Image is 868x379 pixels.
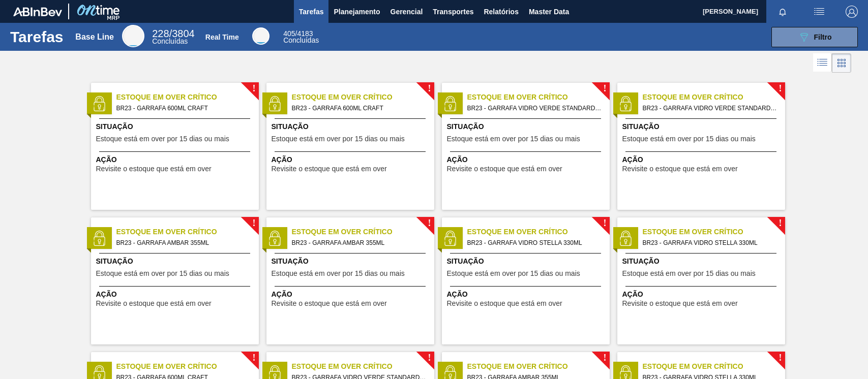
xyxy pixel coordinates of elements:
[252,85,255,92] span: !
[846,6,858,18] img: Logout
[643,227,785,237] span: Estoque em Over Crítico
[334,6,380,18] span: Planejamento
[813,6,825,18] img: userActions
[292,237,426,248] span: BR23 - GARRAFA AMBAR 355ML
[116,237,251,248] span: BR23 - GARRAFA AMBAR 355ML
[771,27,858,47] button: Filtro
[152,29,194,45] div: Base Line
[96,121,256,132] span: Situação
[622,270,756,277] span: Estoque está em over por 15 dias ou mais
[96,256,256,267] span: Situação
[10,31,64,43] h1: Tarefas
[122,25,144,47] div: Base Line
[766,5,799,19] button: Notificações
[447,165,562,173] span: Revisite o estoque que está em over
[272,289,432,300] span: Ação
[205,33,239,41] div: Real Time
[283,36,319,44] span: Concluídas
[622,154,783,165] span: Ação
[467,92,610,103] span: Estoque em Over Crítico
[447,300,562,307] span: Revisite o estoque que está em over
[252,219,255,227] span: !
[96,154,256,165] span: Ação
[433,6,473,18] span: Transportes
[252,354,255,362] span: !
[292,361,434,372] span: Estoque em Over Crítico
[529,6,569,18] span: Master Data
[152,28,169,39] span: 228
[779,85,782,92] span: !
[622,289,783,300] span: Ação
[272,154,432,165] span: Ação
[618,96,633,111] img: status
[283,29,313,38] span: / 4183
[643,92,785,103] span: Estoque em Over Crítico
[442,96,458,111] img: status
[603,219,606,227] span: !
[643,237,777,248] span: BR23 - GARRAFA VIDRO STELLA 330ML
[618,231,633,246] img: status
[283,29,295,38] span: 405
[96,135,229,143] span: Estoque está em over por 15 dias ou mais
[428,219,431,227] span: !
[447,270,580,277] span: Estoque está em over por 15 dias ou mais
[272,300,387,307] span: Revisite o estoque que está em over
[299,6,324,18] span: Tarefas
[447,289,607,300] span: Ação
[272,270,405,277] span: Estoque está em over por 15 dias ou mais
[267,96,282,111] img: status
[447,154,607,165] span: Ação
[96,289,256,300] span: Ação
[428,85,431,92] span: !
[92,96,107,111] img: status
[272,165,387,173] span: Revisite o estoque que está em over
[272,256,432,267] span: Situação
[467,361,610,372] span: Estoque em Over Crítico
[442,231,458,246] img: status
[391,6,423,18] span: Gerencial
[467,227,610,237] span: Estoque em Over Crítico
[622,165,738,173] span: Revisite o estoque que está em over
[96,165,212,173] span: Revisite o estoque que está em over
[152,37,188,45] span: Concluídas
[622,135,756,143] span: Estoque está em over por 15 dias ou mais
[96,270,229,277] span: Estoque está em over por 15 dias ou mais
[622,121,783,132] span: Situação
[292,227,434,237] span: Estoque em Over Crítico
[13,7,62,16] img: TNhmsLtSVTkK8tSr43FrP2fwEKptu5GPRR3wAAAABJRU5ErkJggg==
[484,6,518,18] span: Relatórios
[252,27,270,45] div: Real Time
[467,103,602,114] span: BR23 - GARRAFA VIDRO VERDE STANDARD 600ML
[643,103,777,114] span: BR23 - GARRAFA VIDRO VERDE STANDARD 600ML
[272,121,432,132] span: Situação
[603,354,606,362] span: !
[622,256,783,267] span: Situação
[779,219,782,227] span: !
[643,361,785,372] span: Estoque em Over Crítico
[292,92,434,103] span: Estoque em Over Crítico
[116,103,251,114] span: BR23 - GARRAFA 600ML CRAFT
[603,85,606,92] span: !
[779,354,782,362] span: !
[428,354,431,362] span: !
[813,53,832,73] div: Visão em Lista
[75,33,114,42] div: Base Line
[832,53,851,73] div: Visão em Cards
[447,121,607,132] span: Situação
[116,361,259,372] span: Estoque em Over Crítico
[267,231,282,246] img: status
[467,237,602,248] span: BR23 - GARRAFA VIDRO STELLA 330ML
[272,135,405,143] span: Estoque está em over por 15 dias ou mais
[283,30,319,44] div: Real Time
[116,227,259,237] span: Estoque em Over Crítico
[622,300,738,307] span: Revisite o estoque que está em over
[447,256,607,267] span: Situação
[96,300,212,307] span: Revisite o estoque que está em over
[292,103,426,114] span: BR23 - GARRAFA 600ML CRAFT
[447,135,580,143] span: Estoque está em over por 15 dias ou mais
[152,28,194,39] span: / 3804
[116,92,259,103] span: Estoque em Over Crítico
[92,231,107,246] img: status
[814,33,832,41] span: Filtro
